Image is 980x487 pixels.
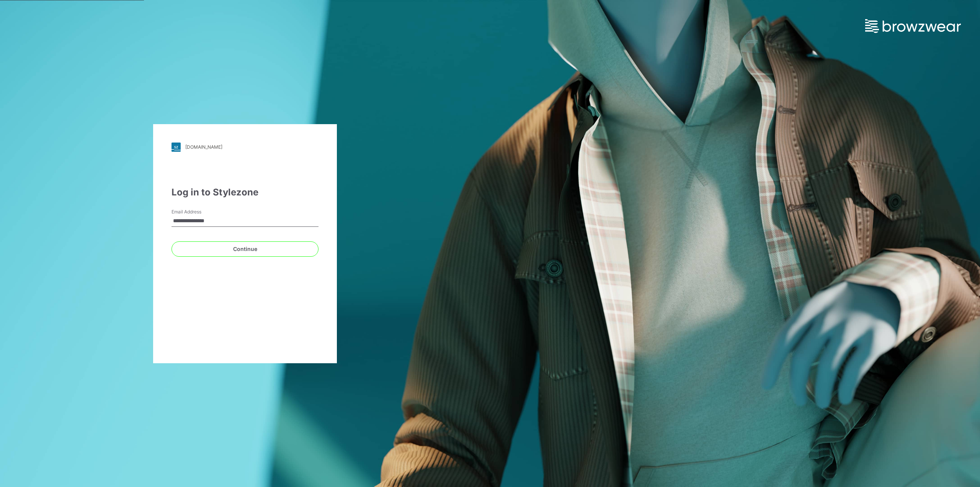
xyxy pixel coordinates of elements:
div: Log in to Stylezone [171,185,318,199]
div: [DOMAIN_NAME] [185,144,222,150]
label: Email Address [171,208,225,215]
img: stylezone-logo.562084cfcfab977791bfbf7441f1a819.svg [171,143,181,152]
a: [DOMAIN_NAME] [171,143,318,152]
img: browzwear-logo.e42bd6dac1945053ebaf764b6aa21510.svg [865,19,961,33]
button: Continue [171,241,318,257]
